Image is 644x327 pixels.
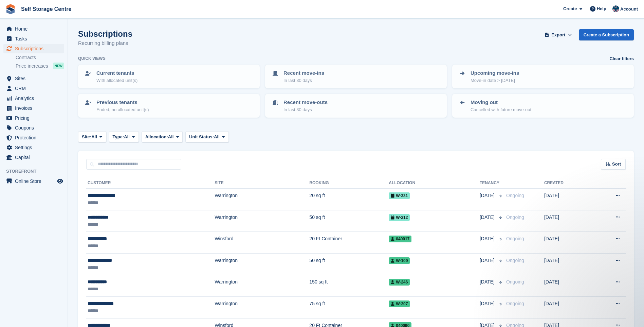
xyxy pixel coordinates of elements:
span: W-109 [389,257,410,264]
th: Created [544,178,591,189]
td: [DATE] [544,297,591,319]
td: Warrington [215,253,309,275]
h6: Quick views [78,55,106,62]
a: menu [3,74,64,83]
a: Create a Subscription [579,29,634,40]
span: W-331 [389,192,410,199]
span: W-246 [389,279,410,286]
span: Unit Status: [189,134,214,140]
span: All [91,134,97,140]
button: Export [544,29,573,40]
span: Sort [612,161,621,168]
span: Tasks [15,34,56,44]
a: menu [3,103,64,113]
span: Ongoing [506,279,524,285]
span: Price increases [16,63,48,69]
td: Warrington [215,297,309,319]
span: Export [551,32,565,38]
img: Clair Cole [612,5,619,12]
th: Allocation [389,178,480,189]
td: [DATE] [544,253,591,275]
span: Ongoing [506,193,524,198]
a: menu [3,143,64,152]
span: All [168,134,174,140]
span: W-212 [389,214,410,221]
span: W-207 [389,300,410,307]
a: Clear filters [609,55,634,62]
td: 20 sq ft [309,189,389,210]
button: Type: All [109,131,139,142]
td: [DATE] [544,210,591,232]
span: Settings [15,143,56,152]
h1: Subscriptions [78,29,132,38]
td: Winsford [215,232,309,254]
th: Tenancy [480,178,503,189]
span: Home [15,24,56,34]
span: [DATE] [480,278,496,286]
a: menu [3,24,64,34]
span: Site: [82,134,91,140]
th: Customer [86,178,215,189]
p: In last 30 days [283,77,324,84]
a: Current tenants With allocated unit(s) [79,65,259,88]
a: Contracts [16,54,64,61]
a: menu [3,153,64,162]
span: Analytics [15,93,56,103]
td: [DATE] [544,275,591,297]
span: Help [597,5,606,12]
td: Warrington [215,189,309,210]
a: Previous tenants Ended, no allocated unit(s) [79,94,259,117]
p: Current tenants [96,69,137,77]
a: Price increases NEW [16,62,64,70]
span: Ongoing [506,301,524,306]
span: Type: [113,134,124,140]
span: Ongoing [506,258,524,263]
span: [DATE] [480,214,496,221]
a: menu [3,84,64,93]
span: Capital [15,153,56,162]
span: Create [563,5,577,12]
p: Previous tenants [96,99,149,106]
a: Moving out Cancelled with future move-out [453,94,633,117]
span: Ongoing [506,236,524,241]
td: 50 sq ft [309,210,389,232]
p: Recurring billing plans [78,39,132,47]
p: With allocated unit(s) [96,77,137,84]
span: [DATE] [480,300,496,307]
div: NEW [53,63,64,69]
button: Allocation: All [142,131,183,142]
a: menu [3,93,64,103]
span: Storefront [6,168,68,175]
span: 040017 [389,236,411,242]
p: Move-in date > [DATE] [471,77,519,84]
span: Sites [15,74,56,83]
p: In last 30 days [283,106,328,113]
td: [DATE] [544,189,591,210]
span: Invoices [15,103,56,113]
span: Protection [15,133,56,142]
a: Upcoming move-ins Move-in date > [DATE] [453,65,633,88]
p: Recent move-ins [283,69,324,77]
a: Recent move-ins In last 30 days [266,65,446,88]
span: [DATE] [480,192,496,199]
span: Allocation: [145,134,168,140]
p: Recent move-outs [283,99,328,106]
p: Moving out [471,99,531,106]
td: 150 sq ft [309,275,389,297]
a: Self Storage Centre [18,3,74,15]
td: [DATE] [544,232,591,254]
span: All [124,134,130,140]
span: Pricing [15,113,56,123]
p: Cancelled with future move-out [471,106,531,113]
td: Warrington [215,275,309,297]
a: Recent move-outs In last 30 days [266,94,446,117]
th: Site [215,178,309,189]
a: menu [3,176,64,186]
img: stora-icon-8386f47178a22dfd0bd8f6a31ec36ba5ce8667c1dd55bd0f319d3a0aa187defe.svg [5,4,16,14]
a: menu [3,44,64,53]
td: 20 Ft Container [309,232,389,254]
button: Site: All [78,131,106,142]
td: 50 sq ft [309,253,389,275]
span: All [214,134,220,140]
button: Unit Status: All [185,131,228,142]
